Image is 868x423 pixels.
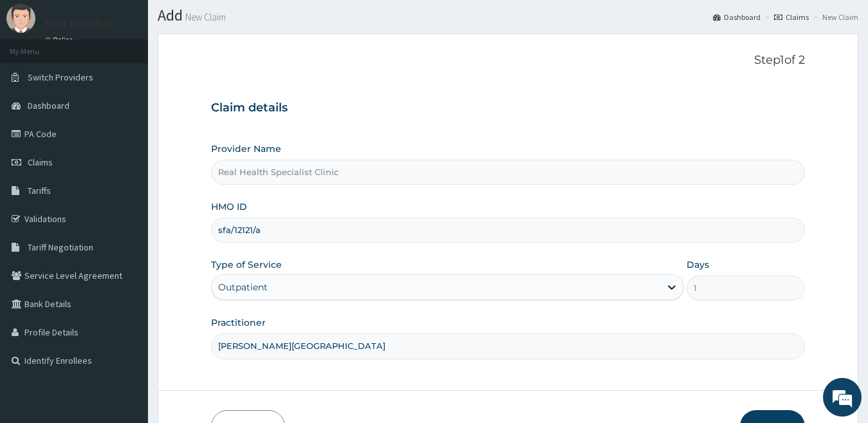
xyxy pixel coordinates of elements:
div: Minimize live chat window [211,6,242,37]
img: User Image [6,4,35,33]
span: Dashboard [28,100,69,111]
div: Chat with us now [67,72,216,89]
a: Dashboard [713,12,761,23]
small: New Claim [183,12,226,22]
span: We're online! [75,128,178,258]
label: Provider Name [211,142,281,155]
p: Step 1 of 2 [211,53,806,68]
a: Online [45,35,76,44]
label: Days [687,258,709,271]
label: Type of Service [211,258,282,271]
span: Tariffs [28,185,51,196]
p: Real Hospital [45,17,112,29]
span: Tariff Negotiation [28,241,93,253]
input: Enter Name [211,334,806,359]
input: Enter HMO ID [211,218,806,243]
li: New Claim [810,12,858,23]
a: Claims [774,12,809,23]
label: Practitioner [211,316,266,329]
span: Claims [28,156,53,168]
label: HMO ID [211,200,247,213]
textarea: Type your message and hit 'Enter' [6,284,245,329]
div: Outpatient [218,281,268,294]
h1: Add [158,7,858,24]
h3: Claim details [211,101,806,115]
img: d_794563401_company_1708531726252_794563401 [24,64,52,97]
span: Switch Providers [28,71,93,83]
